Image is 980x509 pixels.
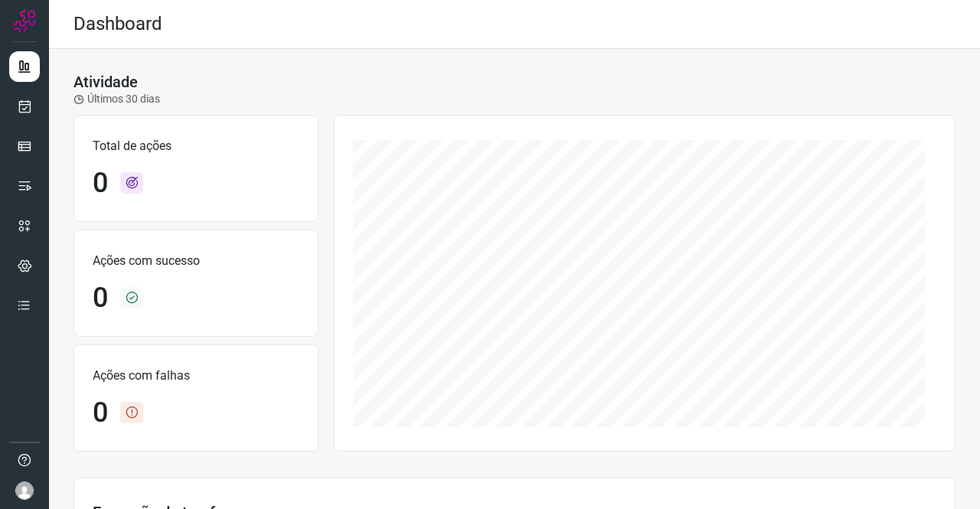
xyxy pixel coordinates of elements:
h1: 0 [93,167,108,200]
p: Ações com sucesso [93,252,299,270]
h1: 0 [93,396,108,429]
h2: Dashboard [73,13,162,35]
p: Ações com falhas [93,367,299,385]
p: Total de ações [93,137,299,155]
h3: Atividade [73,73,138,91]
h1: 0 [93,282,108,315]
img: avatar-user-boy.jpg [15,481,34,500]
p: Últimos 30 dias [73,91,160,107]
img: Logo [13,9,36,32]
